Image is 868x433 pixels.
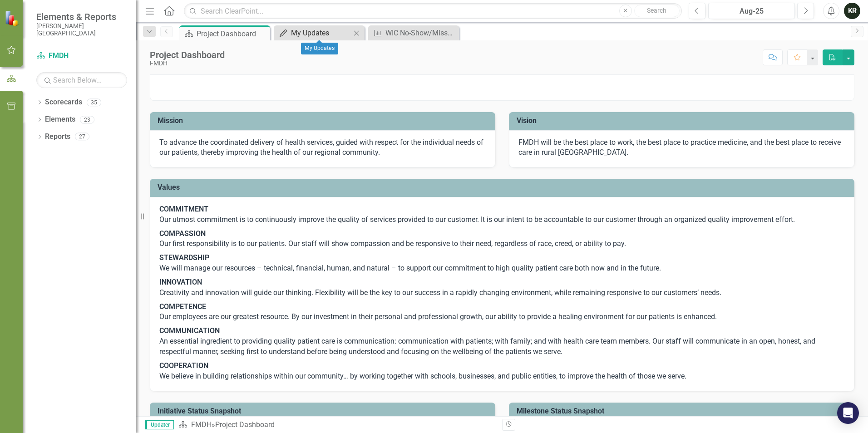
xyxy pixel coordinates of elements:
[36,22,127,37] small: [PERSON_NAME][GEOGRAPHIC_DATA]
[370,27,457,39] a: WIC No-Show/Missed Appointments
[36,51,127,61] a: FMDH
[708,3,795,19] button: Aug-25
[711,6,792,17] div: Aug-25
[80,116,94,123] div: 23
[517,117,850,125] h3: Vision
[159,300,845,325] p: Our employees are our greatest resource. By our investment in their personal and professional gro...
[159,302,206,311] strong: COMPETENCE
[159,359,845,382] p: We believe in building relationships within our community… by working together with schools, busi...
[36,72,127,88] input: Search Below...
[158,183,850,192] h3: Values
[647,7,666,14] span: Search
[158,407,491,415] h3: Initiative Status Snapshot
[844,3,860,19] button: KR
[159,251,845,276] p: We will manage our resources – technical, financial, human, and natural – to support our commitme...
[45,132,70,142] a: Reports
[301,43,338,54] div: My Updates
[517,407,850,415] h3: Milestone Status Snapshot
[45,114,75,125] a: Elements
[159,205,208,213] strong: COMMITMENT
[159,278,202,286] strong: INNOVATION
[291,27,351,39] div: My Updates
[159,324,845,359] p: An essential ingredient to providing quality patient care is communication: communication with pa...
[150,50,225,60] div: Project Dashboard
[5,10,20,26] img: ClearPoint Strategy
[150,60,225,67] div: FMDH
[87,98,101,106] div: 35
[36,11,127,22] span: Elements & Reports
[159,326,220,335] strong: COMMUNICATION
[197,28,268,39] div: Project Dashboard
[158,117,491,125] h3: Mission
[45,97,82,108] a: Scorecards
[837,402,859,424] div: Open Intercom Messenger
[215,420,275,429] div: Project Dashboard
[385,27,457,39] div: WIC No-Show/Missed Appointments
[159,204,845,227] p: Our utmost commitment is to continuously improve the quality of services provided to our customer...
[75,133,89,141] div: 27
[178,420,495,430] div: »
[276,27,351,39] a: My Updates
[159,253,209,262] strong: STEWARDSHIP
[518,138,845,158] p: FMDH will be the best place to work, the best place to practice medicine, and the best place to r...
[145,420,174,429] span: Updater
[191,420,212,429] a: FMDH
[159,229,206,238] strong: COMPASSION
[159,227,845,251] p: Our first responsibility is to our patients. Our staff will show compassion and be responsive to ...
[184,3,682,19] input: Search ClearPoint...
[159,138,486,158] p: To advance the coordinated delivery of health services, guided with respect for the individual ne...
[159,276,845,300] p: Creativity and innovation will guide our thinking. Flexibility will be the key to our success in ...
[634,5,680,17] button: Search
[159,361,208,370] strong: COOPERATION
